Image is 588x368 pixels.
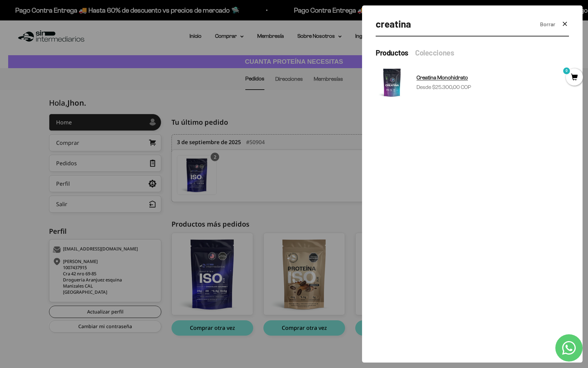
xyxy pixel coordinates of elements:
a: Creatina Monohidrato Desde $25.300,00 COP [376,66,569,99]
mark: 0 [562,67,571,75]
input: Buscar [376,16,535,32]
img: Creatina Monohidrato [376,66,408,99]
sale-price: Desde $25.300,00 COP [416,83,471,92]
button: Productos [376,47,408,58]
span: Creatina Monohidrato [416,75,468,80]
a: 0 [566,74,583,81]
button: Colecciones [415,47,454,58]
button: Borrar [540,20,555,29]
